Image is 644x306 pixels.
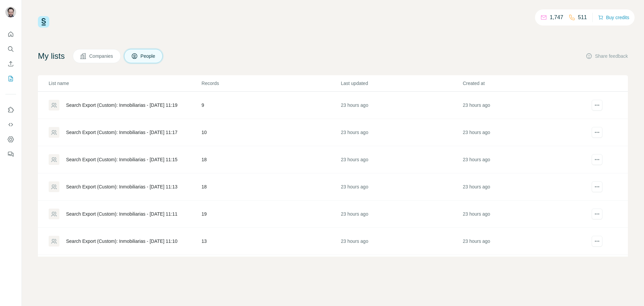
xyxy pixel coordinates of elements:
p: 511 [578,13,587,21]
button: Use Surfe on LinkedIn [5,104,16,116]
button: actions [592,181,602,192]
span: Companies [89,53,114,59]
td: 23 hours ago [463,201,584,228]
span: People [141,53,156,59]
td: 23 hours ago [463,92,584,119]
img: Surfe Logo [38,16,49,28]
td: 18 [201,173,340,201]
button: actions [592,209,602,219]
td: 23 hours ago [463,119,584,146]
p: Records [202,80,340,87]
div: Search Export (Custom): Inmobiliarias - [DATE] 11:19 [66,102,177,108]
p: List name [49,80,201,87]
button: actions [592,236,602,247]
img: Avatar [5,7,16,17]
td: 13 [201,228,340,255]
p: Last updated [341,80,462,87]
td: 19 [201,201,340,228]
p: Created at [463,80,584,87]
p: 1,747 [550,13,563,21]
td: 23 hours ago [340,92,462,119]
h4: My lists [38,51,65,61]
td: 23 hours ago [463,228,584,255]
button: My lists [5,73,16,85]
button: Use Surfe API [5,119,16,131]
button: Share feedback [586,53,628,59]
div: Search Export (Custom): Inmobiliarias - [DATE] 11:15 [66,156,177,163]
div: Search Export (Custom): Inmobiliarias - [DATE] 11:11 [66,211,177,217]
td: 13 [201,255,340,282]
td: 23 hours ago [340,255,462,282]
button: Quick start [5,28,16,40]
div: Search Export (Custom): Inmobiliarias - [DATE] 11:17 [66,129,177,136]
div: Search Export (Custom): Inmobiliarias - [DATE] 11:10 [66,238,177,245]
td: 23 hours ago [340,173,462,201]
button: Search [5,43,16,55]
button: Dashboard [5,133,16,145]
td: 10 [201,119,340,146]
button: Enrich CSV [5,58,16,70]
button: actions [592,100,602,111]
td: 23 hours ago [340,119,462,146]
div: Search Export (Custom): Inmobiliarias - [DATE] 11:13 [66,183,177,190]
button: actions [592,127,602,138]
button: Feedback [5,148,16,160]
td: 23 hours ago [463,173,584,201]
td: 23 hours ago [463,255,584,282]
button: Buy credits [598,13,629,22]
button: actions [592,154,602,165]
td: 23 hours ago [340,228,462,255]
td: 9 [201,92,340,119]
td: 23 hours ago [340,201,462,228]
td: 18 [201,146,340,173]
td: 23 hours ago [340,146,462,173]
td: 23 hours ago [463,146,584,173]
